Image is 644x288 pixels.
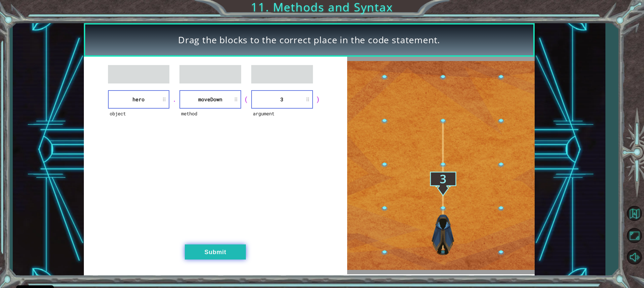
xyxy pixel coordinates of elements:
li: 3 [251,90,313,109]
img: Interactive Art [347,61,535,270]
div: . [169,95,179,104]
span: Drag the blocks to the correct place in the code statement. [178,34,440,46]
button: Mute [625,247,644,267]
div: object [108,109,170,127]
button: Back to Map [625,204,644,223]
li: hero [108,90,170,109]
button: Maximize Browser [625,226,644,245]
div: method [179,109,241,127]
li: moveDown [179,90,241,109]
div: ) [313,95,323,104]
a: Back to Map [625,203,644,225]
button: Submit [185,244,246,260]
div: argument [251,109,313,127]
div: ( [241,95,251,104]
